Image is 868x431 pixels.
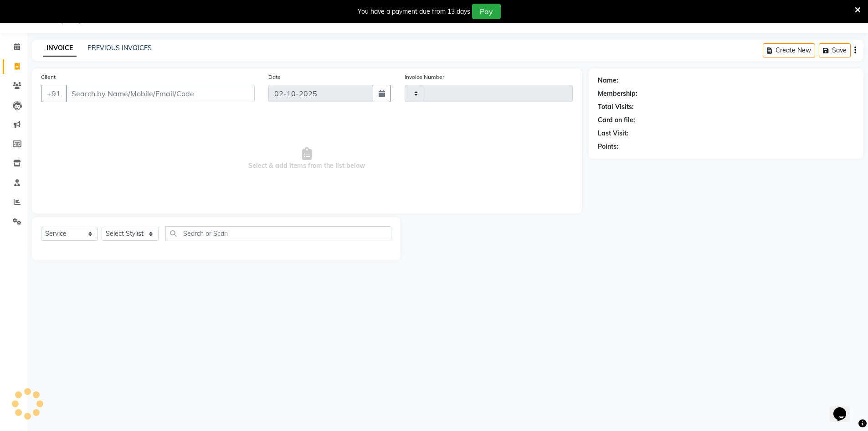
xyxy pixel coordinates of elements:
a: PREVIOUS INVOICES [87,44,152,52]
div: You have a payment due from 13 days [358,7,470,16]
input: Search by Name/Mobile/Email/Code [66,85,255,102]
input: Search or Scan [165,226,391,240]
a: INVOICE [43,40,77,57]
button: +91 [41,85,67,102]
div: Total Visits: [598,102,634,112]
button: Pay [472,4,501,19]
button: Create New [763,43,815,57]
span: Select & add items from the list below [41,113,573,204]
div: Last Visit: [598,129,628,138]
label: Date [268,73,281,81]
button: Save [819,43,851,57]
div: Card on file: [598,115,635,125]
label: Invoice Number [405,73,444,81]
div: Name: [598,76,618,85]
label: Client [41,73,56,81]
div: Points: [598,142,618,151]
div: Membership: [598,89,637,99]
iframe: chat widget [830,395,859,422]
